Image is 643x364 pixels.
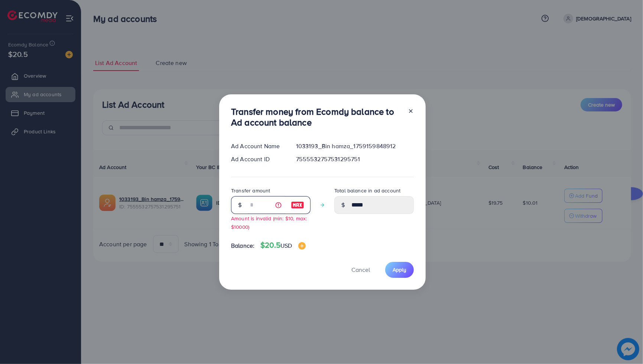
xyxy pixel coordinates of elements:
[260,241,305,250] h4: $20.5
[334,187,400,194] label: Total balance in ad account
[393,266,406,273] span: Apply
[290,155,420,163] div: 7555532757531295751
[298,242,306,250] img: image
[225,142,290,150] div: Ad Account Name
[280,241,292,250] span: USD
[342,262,379,278] button: Cancel
[231,106,402,128] h3: Transfer money from Ecomdy balance to Ad account balance
[351,266,370,274] span: Cancel
[225,155,290,163] div: Ad Account ID
[385,262,414,278] button: Apply
[231,187,270,194] label: Transfer amount
[291,201,304,209] img: image
[231,241,254,250] span: Balance:
[290,142,420,150] div: 1033193_Bin hamza_1759159848912
[231,215,307,230] small: Amount is invalid (min: $10, max: $10000)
